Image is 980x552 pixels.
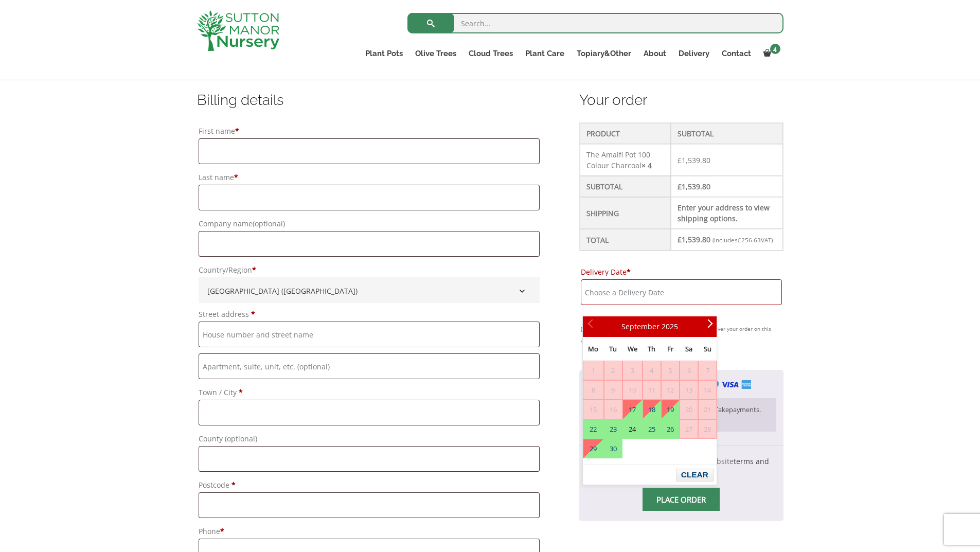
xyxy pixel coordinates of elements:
span: £ [738,236,741,244]
a: 18 [643,400,661,419]
span: 8 [583,381,603,399]
a: Topiary&Other [571,46,637,61]
td: Available Deliveries59 [583,439,603,458]
a: Prev [583,318,600,335]
span: 4 [770,44,780,54]
span: 1 [583,361,603,380]
img: logo [197,10,279,51]
img: Takepayments Card Payments [694,380,751,389]
span: Wednesday [628,344,637,353]
span: 5 [662,361,679,380]
strong: × 4 [642,161,652,170]
input: Apartment, suite, unit, etc. (optional) [199,353,540,379]
label: Company name [199,217,540,231]
span: 10 [623,381,642,399]
bdi: 1,539.80 [678,155,710,165]
td: Available Deliveries59 [622,400,643,419]
label: Street address [199,307,540,322]
label: Postcode [199,478,540,492]
span: Country/Region [199,277,540,303]
input: House number and street name [199,322,540,347]
span: 15 [583,400,603,419]
input: Search... [407,13,783,33]
td: Available Deliveries59 [643,400,661,419]
span: (optional) [253,219,285,228]
label: Phone [199,524,540,539]
span: 6 [680,361,698,380]
span: 28 [699,420,716,438]
span: £ [678,182,682,191]
span: Monday [588,344,598,353]
span: 20 [680,400,698,419]
a: 24 [623,420,642,438]
a: Olive Trees [409,46,462,61]
a: About [637,46,672,61]
td: The Amalfi Pot 100 Colour Charcoal [580,144,671,176]
a: 30 [604,439,622,458]
bdi: 1,539.80 [678,182,710,191]
th: Product [580,123,671,144]
span: 21 [699,400,716,419]
h3: Your order [579,91,783,110]
a: Plant Care [519,46,571,61]
label: First name [199,124,540,138]
span: Friday [667,344,673,353]
span: Next [704,323,712,331]
a: Delivery [672,46,716,61]
span: Saturday [685,344,692,353]
span: Thursday [648,344,655,353]
button: Clear [676,469,714,482]
label: Delivery Date [581,265,782,279]
abbr: required [627,267,631,277]
label: County [199,432,540,446]
a: 25 [643,420,661,438]
span: 256.63 [738,236,761,244]
span: Tuesday [609,344,617,353]
th: Shipping [580,197,671,229]
th: Subtotal [580,176,671,197]
span: Prev [587,323,596,331]
small: [PERSON_NAME] Manor Nursery will try our best to deliver your order on this specified delivery date. [581,323,782,347]
td: Available Deliveries60 [604,419,622,439]
label: Last name [199,170,540,185]
a: Plant Pots [359,46,409,61]
span: 9 [604,381,622,399]
span: 14 [699,381,716,399]
span: 27 [680,420,698,438]
td: Available Deliveries60 [622,419,643,439]
a: 4 [757,46,783,61]
td: Available Deliveries60 [604,439,622,458]
span: September [621,322,660,331]
td: Available Deliveries60 [661,419,680,439]
a: 26 [662,420,679,438]
td: Enter your address to view shipping options. [671,197,783,229]
a: Cloud Trees [462,46,519,61]
span: £ [678,235,682,244]
span: (optional) [225,434,257,443]
a: 19 [662,400,679,419]
label: Country/Region [199,263,540,277]
span: 13 [680,381,698,399]
a: 22 [583,420,603,438]
span: 16 [604,400,622,419]
a: 17 [623,400,642,419]
td: Available Deliveries60 [583,419,603,439]
a: 23 [604,420,622,438]
span: 4 [643,361,661,380]
th: Total [580,229,671,251]
label: Town / City [199,385,540,400]
span: United Kingdom (UK) [204,282,534,299]
span: 3 [623,361,642,380]
span: 11 [643,381,661,399]
span: £ [678,155,682,165]
span: Sunday [704,344,711,353]
bdi: 1,539.80 [678,235,710,244]
span: 2 [604,361,622,380]
input: Place order [643,488,720,511]
a: Next [699,318,717,335]
span: 12 [662,381,679,399]
th: Subtotal [671,123,783,144]
a: Contact [716,46,757,61]
span: 7 [699,361,716,380]
span: 2025 [662,322,678,331]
